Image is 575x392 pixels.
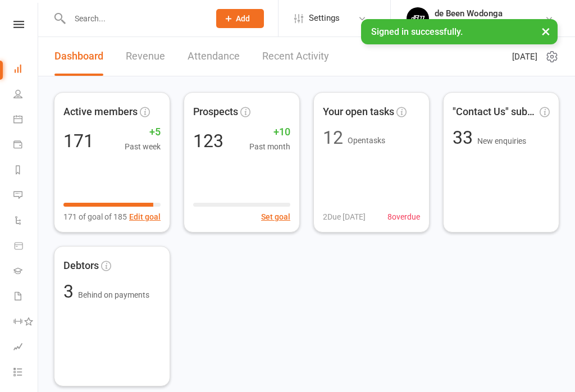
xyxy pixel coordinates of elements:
[387,211,420,223] span: 8 overdue
[477,136,526,145] span: New enquiries
[126,37,165,76] a: Revenue
[13,83,39,108] a: People
[216,9,264,28] button: Add
[188,37,240,76] a: Attendance
[13,57,39,83] a: Dashboard
[323,211,366,223] span: 2 Due [DATE]
[13,133,39,158] a: Payments
[323,129,343,147] div: 12
[63,132,94,150] div: 171
[66,11,202,26] input: Search...
[78,290,149,299] span: Behind on payments
[125,140,161,153] span: Past week
[63,258,99,274] span: Debtors
[236,14,250,23] span: Add
[249,140,290,153] span: Past month
[453,104,537,120] span: "Contact Us" submissions
[348,136,385,145] span: Open tasks
[512,50,537,63] span: [DATE]
[453,127,477,148] span: 33
[262,37,329,76] a: Recent Activity
[309,6,340,31] span: Settings
[261,211,290,223] button: Set goal
[13,108,39,133] a: Calendar
[125,124,161,140] span: +5
[13,335,39,361] a: Assessments
[63,104,138,120] span: Active members
[129,211,161,223] button: Edit goal
[323,104,394,120] span: Your open tasks
[371,26,463,37] span: Signed in successfully.
[63,281,78,302] span: 3
[13,158,39,184] a: Reports
[193,132,223,150] div: 123
[435,19,545,29] div: de Been 100% [PERSON_NAME]
[54,37,103,76] a: Dashboard
[63,211,127,223] span: 171 of goal of 185
[536,19,556,43] button: ×
[193,104,238,120] span: Prospects
[13,234,39,259] a: Product Sales
[435,8,545,19] div: de Been Wodonga
[407,7,429,30] img: thumb_image1710905826.png
[249,124,290,140] span: +10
